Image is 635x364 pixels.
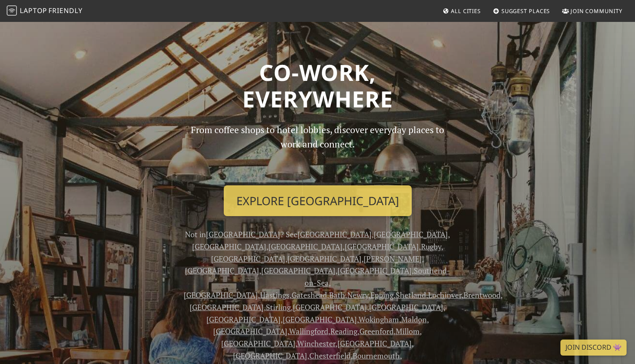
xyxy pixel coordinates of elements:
a: [GEOGRAPHIC_DATA] [206,229,280,239]
a: Lochinver [428,290,461,300]
span: Friendly [48,6,82,15]
a: [GEOGRAPHIC_DATA] [338,338,412,348]
span: Join Community [571,7,622,15]
a: Rugby [421,241,441,252]
a: Wallingford [289,326,328,336]
span: Laptop [20,6,47,15]
a: [GEOGRAPHIC_DATA] [297,229,372,239]
span: All Cities [451,7,481,15]
a: Newry [347,290,368,300]
a: Epping [370,290,394,300]
a: Millom [396,326,420,336]
a: Hastings [260,290,289,300]
a: [GEOGRAPHIC_DATA] [213,326,287,336]
a: Reading [330,326,357,336]
a: [GEOGRAPHIC_DATA] [268,241,343,252]
a: [GEOGRAPHIC_DATA] [283,314,357,324]
a: [GEOGRAPHIC_DATA] [338,265,412,276]
a: Explore [GEOGRAPHIC_DATA] [224,185,412,217]
a: Gateshead [292,290,327,300]
a: [GEOGRAPHIC_DATA] [345,241,419,252]
a: [GEOGRAPHIC_DATA] [374,229,448,239]
a: Join Discord 👾 [560,340,627,356]
a: All Cities [439,3,484,19]
a: [GEOGRAPHIC_DATA] [369,302,443,312]
h1: Co-work, Everywhere [45,59,591,112]
a: Join Community [559,3,626,19]
a: Winchester [297,338,335,348]
a: [GEOGRAPHIC_DATA] [185,265,259,276]
a: Wokingham [359,314,399,324]
a: Stirling [266,302,291,312]
a: [GEOGRAPHIC_DATA] [190,302,264,312]
a: [GEOGRAPHIC_DATA] [293,302,367,312]
a: LaptopFriendly LaptopFriendly [7,4,83,19]
a: Bath [329,290,345,300]
p: From coffee shops to hotel lobbies, discover everyday places to work and connect. [184,123,452,179]
a: [GEOGRAPHIC_DATA] [221,338,295,348]
a: [GEOGRAPHIC_DATA] [287,254,362,264]
a: [GEOGRAPHIC_DATA] [192,241,266,252]
a: Greenford [359,326,394,336]
a: Suggest Places [490,3,554,19]
a: [GEOGRAPHIC_DATA] [261,265,335,276]
span: Suggest Places [501,7,550,15]
a: Maldon [401,314,427,324]
a: Shetland [396,290,426,300]
a: [GEOGRAPHIC_DATA] [211,254,285,264]
a: [GEOGRAPHIC_DATA] [233,351,307,361]
a: Bournemouth [353,351,400,361]
a: [GEOGRAPHIC_DATA] [184,290,258,300]
a: Chesterfield [309,351,351,361]
img: LaptopFriendly [7,5,17,16]
a: [PERSON_NAME] [364,254,422,264]
a: Brentwood [464,290,501,300]
a: [GEOGRAPHIC_DATA] [206,314,281,324]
